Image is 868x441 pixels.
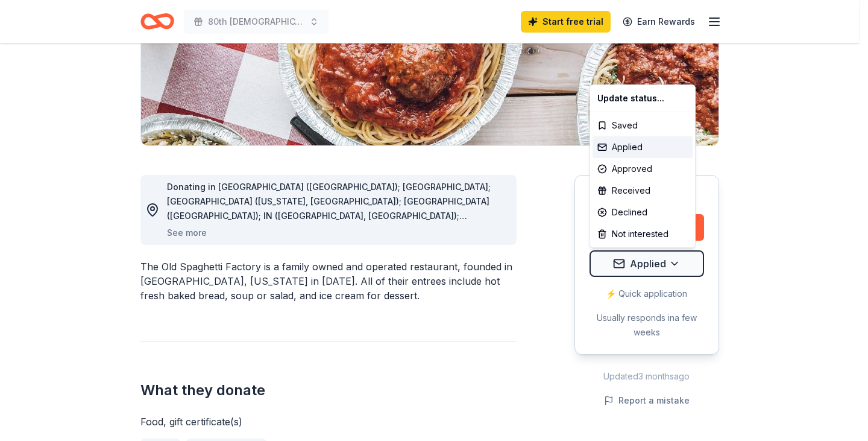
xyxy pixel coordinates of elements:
[593,115,693,136] div: Saved
[593,223,693,245] div: Not interested
[593,136,693,158] div: Applied
[593,201,693,223] div: Declined
[593,158,693,180] div: Approved
[593,87,693,109] div: Update status...
[208,14,304,29] span: 80th [DEMOGRAPHIC_DATA] Anniversary
[593,180,693,201] div: Received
